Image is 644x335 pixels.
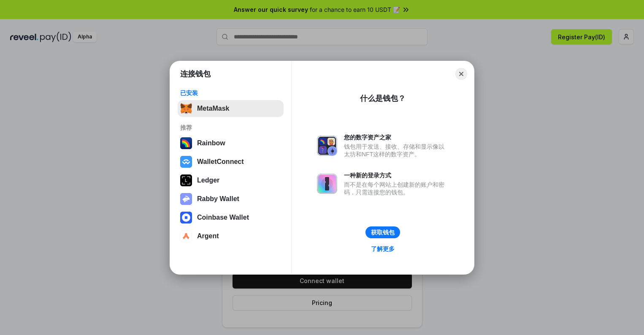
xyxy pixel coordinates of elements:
button: Coinbase Wallet [178,209,284,226]
div: 钱包用于发送、接收、存储和显示像以太坊和NFT这样的数字资产。 [344,143,449,158]
a: 了解更多 [366,243,400,254]
div: 而不是在每个网站上创建新的账户和密码，只需连接您的钱包。 [344,181,449,196]
div: Ledger [197,177,219,184]
div: 什么是钱包？ [360,93,406,103]
button: MetaMask [178,100,284,117]
button: Ledger [178,172,284,189]
img: svg+xml,%3Csvg%20xmlns%3D%22http%3A%2F%2Fwww.w3.org%2F2000%2Fsvg%22%20width%3D%2228%22%20height%3... [180,174,192,186]
div: Rabby Wallet [197,195,239,203]
img: svg+xml,%3Csvg%20xmlns%3D%22http%3A%2F%2Fwww.w3.org%2F2000%2Fsvg%22%20fill%3D%22none%22%20viewBox... [317,136,337,156]
button: Close [455,68,467,80]
img: svg+xml,%3Csvg%20fill%3D%22none%22%20height%3D%2233%22%20viewBox%3D%220%200%2035%2033%22%20width%... [180,103,192,114]
div: Argent [197,232,219,240]
h1: 连接钱包 [180,69,211,79]
div: MetaMask [197,105,229,112]
div: 获取钱包 [371,229,395,236]
img: svg+xml,%3Csvg%20xmlns%3D%22http%3A%2F%2Fwww.w3.org%2F2000%2Fsvg%22%20fill%3D%22none%22%20viewBox... [180,193,192,205]
div: 推荐 [180,124,281,131]
div: Rainbow [197,139,225,147]
div: 您的数字资产之家 [344,133,449,141]
button: Rabby Wallet [178,191,284,207]
button: Argent [178,228,284,245]
button: 获取钱包 [365,226,400,238]
img: svg+xml,%3Csvg%20width%3D%2228%22%20height%3D%2228%22%20viewBox%3D%220%200%2028%2028%22%20fill%3D... [180,212,192,223]
div: 了解更多 [371,245,395,253]
img: svg+xml,%3Csvg%20width%3D%22120%22%20height%3D%22120%22%20viewBox%3D%220%200%20120%20120%22%20fil... [180,137,192,149]
img: svg+xml,%3Csvg%20width%3D%2228%22%20height%3D%2228%22%20viewBox%3D%220%200%2028%2028%22%20fill%3D... [180,230,192,242]
img: svg+xml,%3Csvg%20xmlns%3D%22http%3A%2F%2Fwww.w3.org%2F2000%2Fsvg%22%20fill%3D%22none%22%20viewBox... [317,174,337,194]
button: Rainbow [178,135,284,152]
div: 一种新的登录方式 [344,172,449,179]
button: WalletConnect [178,153,284,170]
div: 已安装 [180,89,281,97]
div: Coinbase Wallet [197,214,249,221]
img: svg+xml,%3Csvg%20width%3D%2228%22%20height%3D%2228%22%20viewBox%3D%220%200%2028%2028%22%20fill%3D... [180,156,192,168]
div: WalletConnect [197,158,244,166]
